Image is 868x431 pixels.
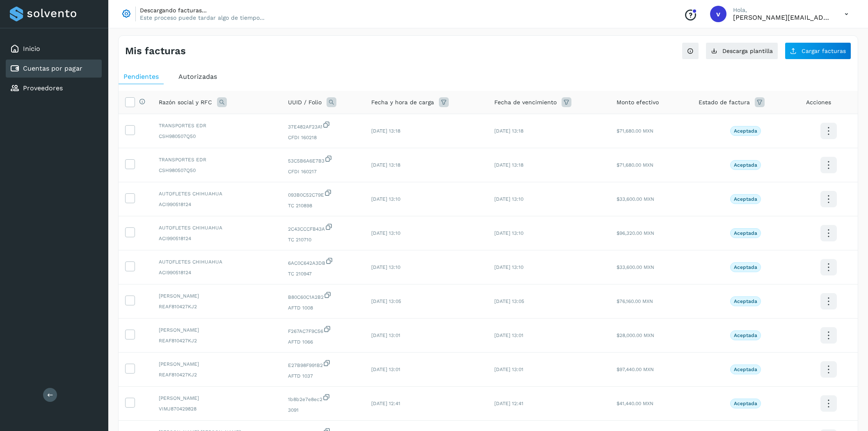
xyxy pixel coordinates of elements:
span: REAF810427KJ2 [159,337,275,344]
p: Aceptada [734,196,757,202]
span: [DATE] 13:05 [371,298,401,304]
span: 53C5B6A6E7B3 [288,155,358,165]
span: [PERSON_NAME] [159,360,275,368]
span: [DATE] 13:10 [371,264,400,270]
p: Este proceso puede tardar algo de tiempo... [140,14,265,21]
span: [DATE] 12:41 [494,401,523,406]
span: UUID / Folio [288,98,322,107]
span: CFDI 160218 [288,134,358,141]
span: VIMJ870429828 [159,405,275,413]
span: [DATE] 13:10 [371,230,400,236]
span: CSH980507Q50 [159,133,275,140]
a: Cuentas por pagar [23,64,82,72]
span: $28,000.00 MXN [617,332,654,338]
span: $41,440.00 MXN [617,401,653,406]
span: $96,320.00 MXN [617,230,654,236]
span: AFTD 1066 [288,338,358,346]
span: Pendientes [123,73,159,80]
span: AUTOFLETES CHIHUAHUA [159,190,275,197]
p: Aceptada [734,264,757,270]
span: CFDI 160217 [288,168,358,175]
span: [PERSON_NAME] [159,292,275,300]
span: [DATE] 13:18 [494,162,523,168]
span: [DATE] 12:41 [371,401,400,406]
span: TC 210898 [288,202,358,209]
span: REAF810427KJ2 [159,303,275,310]
span: AUTOFLETES CHIHUAHUA [159,224,275,232]
span: ACI990518124 [159,269,275,276]
span: [DATE] 13:18 [494,128,523,134]
span: [DATE] 13:01 [371,332,400,338]
p: victor.romero@fidum.com.mx [733,14,831,21]
span: AFTD 1008 [288,304,358,312]
a: Inicio [23,45,40,53]
div: Cuentas por pagar [6,60,102,78]
span: 1b8b2e7e8ec2 [288,393,358,403]
span: [DATE] 13:01 [371,367,400,372]
span: REAF810427KJ2 [159,371,275,378]
span: TRANSPORTES EDR [159,122,275,129]
span: [DATE] 13:01 [494,332,523,338]
span: $71,680.00 MXN [617,128,653,134]
h4: Mis facturas [125,45,186,57]
span: AUTOFLETES CHIHUAHUA [159,258,275,266]
span: $76,160.00 MXN [617,298,653,304]
span: 3091 [288,406,358,414]
span: $71,680.00 MXN [617,162,653,168]
span: $33,600.00 MXN [617,264,654,270]
span: AFTD 1037 [288,372,358,380]
span: [PERSON_NAME] [159,326,275,334]
span: E27B98F991B2 [288,359,358,369]
div: Proveedores [6,79,102,97]
span: Autorizadas [178,73,217,80]
span: Acciones [806,98,831,107]
span: ACI990518124 [159,235,275,242]
span: [DATE] 13:10 [494,230,523,236]
span: ACI990518124 [159,201,275,208]
p: Hola, [733,7,831,14]
span: B80C60C1A2B2 [288,291,358,301]
span: Monto efectivo [617,98,659,107]
span: [DATE] 13:01 [494,367,523,372]
span: [DATE] 13:05 [494,298,524,304]
span: [DATE] 13:18 [371,162,400,168]
span: [PERSON_NAME] [159,394,275,402]
span: TC 210710 [288,236,358,243]
span: 2C43CCCFB43A [288,223,358,233]
p: Aceptada [734,230,757,236]
a: Proveedores [23,84,63,92]
span: CSH980507Q50 [159,167,275,174]
span: 6AC0C642A3DB [288,257,358,267]
span: TRANSPORTES EDR [159,156,275,163]
span: F267AC7F9C56 [288,325,358,335]
span: 093B0C52C79E [288,189,358,199]
p: Aceptada [734,367,757,372]
span: Cargar facturas [802,48,846,54]
p: Descargando facturas... [140,7,265,14]
span: 37E482AF23A1 [288,121,358,131]
span: [DATE] 13:10 [494,264,523,270]
span: Estado de factura [699,98,750,107]
span: [DATE] 13:10 [494,196,523,202]
span: Razón social y RFC [159,98,212,107]
span: Fecha de vencimiento [494,98,557,107]
p: Aceptada [734,128,757,134]
span: $97,440.00 MXN [617,367,654,372]
button: Descarga plantilla [706,42,778,60]
p: Aceptada [734,332,757,338]
span: Descarga plantilla [722,48,773,54]
span: $33,600.00 MXN [617,196,654,202]
p: Aceptada [734,401,757,406]
p: Aceptada [734,162,757,168]
span: TC 210947 [288,270,358,277]
p: Aceptada [734,298,757,304]
span: [DATE] 13:18 [371,128,400,134]
span: [DATE] 13:10 [371,196,400,202]
span: Fecha y hora de carga [371,98,434,107]
button: Cargar facturas [785,42,851,60]
div: Inicio [6,40,102,58]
